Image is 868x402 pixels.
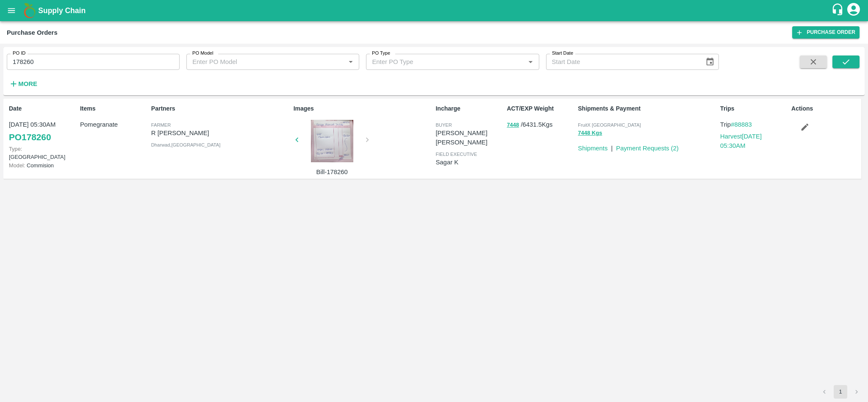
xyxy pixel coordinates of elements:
button: 7448 Kgs [578,128,602,138]
button: More [7,77,39,91]
nav: pagination navigation [816,385,865,399]
p: [DATE] 05:30AM [9,120,77,129]
p: R [PERSON_NAME] [151,128,290,138]
label: PO Type [372,50,390,57]
button: 7448 [507,120,519,130]
span: Farmer [151,122,171,128]
b: Supply Chain [38,6,86,15]
input: Start Date [546,54,699,70]
label: PO Model [192,50,214,57]
p: Trips [720,104,788,113]
span: field executive [435,152,477,157]
a: Shipments [578,145,607,152]
p: Items [80,104,148,113]
span: Type: [9,146,22,152]
a: PO178260 [9,130,51,145]
strong: More [18,80,37,87]
button: Open [525,56,536,67]
div: Purchase Orders [7,27,58,38]
p: [PERSON_NAME] [PERSON_NAME] [435,128,503,147]
img: logo [21,2,38,19]
div: account of current user [846,2,861,19]
p: Trip [720,120,788,129]
a: Supply Chain [38,5,831,17]
p: / 6431.5 Kgs [507,120,574,130]
input: Enter PO Type [369,56,511,67]
label: PO ID [13,50,25,57]
p: Images [294,104,433,113]
p: ACT/EXP Weight [507,104,574,113]
a: #88883 [731,121,752,128]
p: Actions [791,104,859,113]
div: customer-support [831,3,846,18]
p: Sagar K [435,158,503,167]
p: Incharge [435,104,503,113]
p: Shipments & Payment [578,104,717,113]
input: Enter PO Model [189,56,332,67]
button: open drawer [2,1,21,20]
span: Model: [9,162,25,169]
p: Pomegranate [80,120,148,129]
label: Start Date [552,50,573,57]
p: Commision [9,161,77,169]
a: Payment Requests (2) [616,145,679,152]
input: Enter PO ID [7,54,180,70]
p: Bill-178260 [300,167,364,177]
p: [GEOGRAPHIC_DATA] [9,145,77,161]
button: Open [345,56,356,67]
p: Date [9,104,77,113]
div: | [607,140,613,153]
span: Dharwad , [GEOGRAPHIC_DATA] [151,142,220,147]
a: Harvest[DATE] 05:30AM [720,133,762,149]
button: page 1 [834,385,847,399]
span: buyer [435,122,452,128]
span: FruitX [GEOGRAPHIC_DATA] [578,122,641,128]
button: Choose date [702,54,718,70]
a: Purchase Order [792,26,860,39]
p: Partners [151,104,290,113]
